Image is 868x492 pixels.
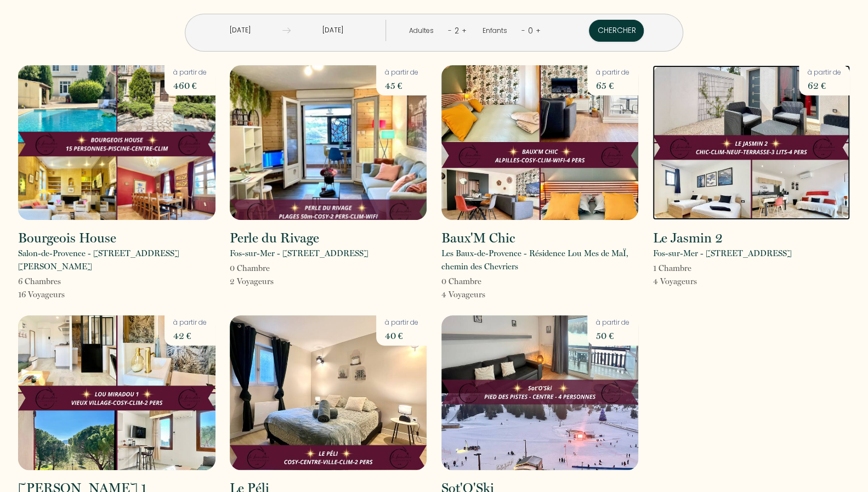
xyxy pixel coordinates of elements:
[18,315,215,470] img: rental-image
[441,315,639,470] img: rental-image
[452,22,462,39] div: 2
[525,22,536,39] div: 0
[441,288,485,301] p: 4 Voyageur
[482,290,485,299] span: s
[291,20,375,41] input: Départ
[653,262,696,275] p: 1 Chambre
[483,26,511,36] div: Enfants
[230,247,368,260] p: Fos-sur-Mer - [STREET_ADDRESS]
[596,67,629,78] p: à partir de
[441,65,639,220] img: rental-image
[18,275,65,288] p: 6 Chambre
[409,26,437,36] div: Adultes
[693,276,696,286] span: s
[385,328,418,343] p: 40 €
[230,315,427,470] img: rental-image
[441,275,485,288] p: 0 Chambre
[596,78,629,93] p: 65 €
[808,78,841,93] p: 62 €
[385,78,418,93] p: 45 €
[230,262,274,275] p: 0 Chambre
[385,67,418,78] p: à partir de
[230,231,319,245] h2: Perle du Rivage
[441,247,639,273] p: Les Baux-de-Provence - Résidence Lou Mes de MaÏ, chemin des Chevriers
[441,231,515,245] h2: Baux'M Chic
[58,276,61,286] span: s
[282,26,291,35] img: guests
[521,25,525,36] a: -
[173,67,207,78] p: à partir de
[653,247,791,260] p: Fos-sur-Mer - [STREET_ADDRESS]
[18,288,65,301] p: 16 Voyageur
[173,328,207,343] p: 42 €
[589,20,644,42] button: Chercher
[448,25,452,36] a: -
[808,67,841,78] p: à partir de
[653,65,850,220] img: rental-image
[270,276,274,286] span: s
[173,78,207,93] p: 460 €
[536,25,541,36] a: +
[173,318,207,328] p: à partir de
[18,247,215,273] p: Salon-de-Provence - [STREET_ADDRESS][PERSON_NAME]
[230,275,274,288] p: 2 Voyageur
[61,290,65,299] span: s
[653,231,722,245] h2: Le Jasmin 2
[596,318,629,328] p: à partir de
[596,328,629,343] p: 50 €
[230,65,427,220] img: rental-image
[198,20,282,41] input: Arrivée
[385,318,418,328] p: à partir de
[653,275,696,288] p: 4 Voyageur
[18,65,215,220] img: rental-image
[462,25,467,36] a: +
[18,231,116,245] h2: Bourgeois House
